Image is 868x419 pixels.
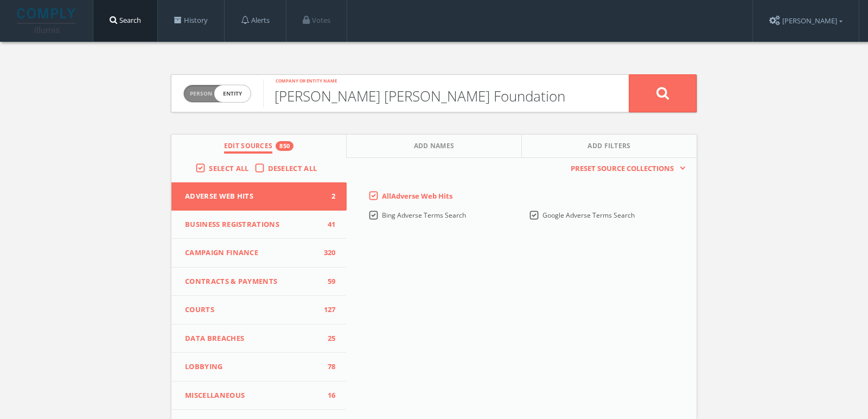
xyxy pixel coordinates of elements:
span: Add Filters [588,141,631,154]
span: 25 [320,333,336,344]
span: Data Breaches [185,333,320,344]
span: Select All [209,163,248,173]
span: 16 [320,390,336,401]
span: Contracts & Payments [185,276,320,287]
span: Lobbying [185,361,320,372]
button: Campaign Finance320 [171,239,347,268]
span: Google Adverse Terms Search [542,211,635,220]
span: 78 [320,361,336,372]
button: Data Breaches25 [171,325,347,353]
span: Person [190,90,212,98]
button: Lobbying78 [171,353,347,382]
button: Miscellaneous16 [171,382,347,410]
span: Add Names [414,141,455,154]
span: 320 [320,247,336,258]
span: Edit Sources [224,141,273,154]
span: entity [214,85,251,102]
span: 2 [320,191,336,202]
span: Adverse Web Hits [185,191,320,202]
button: Courts127 [171,296,347,325]
button: Adverse Web Hits2 [171,182,347,211]
span: Campaign Finance [185,247,320,258]
span: Preset Source Collections [565,163,679,174]
span: Bing Adverse Terms Search [382,211,466,220]
span: 127 [320,304,336,315]
span: Business Registrations [185,219,320,230]
span: Deselect All [268,163,317,173]
span: 59 [320,276,336,287]
span: 41 [320,219,336,230]
button: Business Registrations41 [171,211,347,239]
img: illumis [17,8,78,33]
span: All Adverse Web Hits [382,191,452,201]
button: Preset Source Collections [565,163,686,174]
span: Miscellaneous [185,390,320,401]
span: Courts [185,304,320,315]
button: Add Names [347,135,522,158]
div: 850 [276,141,293,151]
button: Add Filters [522,135,697,158]
button: Contracts & Payments59 [171,268,347,296]
button: Edit Sources850 [171,135,347,158]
